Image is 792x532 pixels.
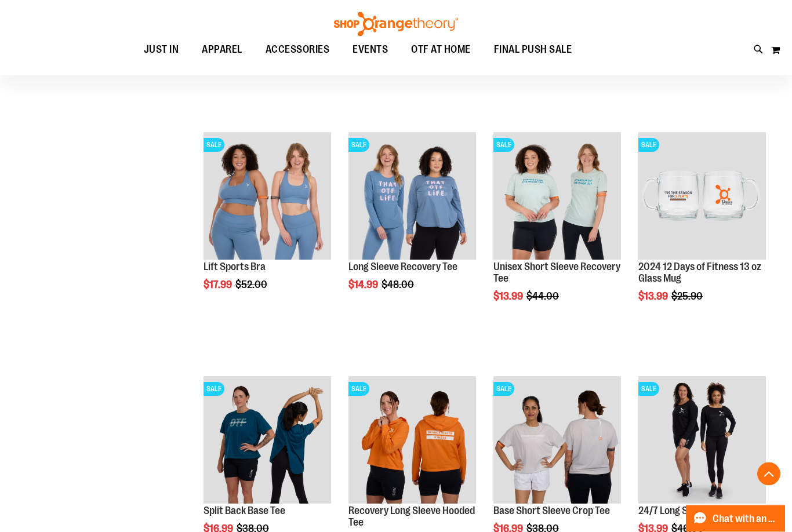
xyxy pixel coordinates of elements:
img: Main Image of Base Short Sleeve Crop Tee [493,377,621,504]
button: Chat with an Expert [686,505,786,532]
a: Lift Sports Bra [204,261,266,273]
a: FINAL PUSH SALE [482,37,584,63]
a: ACCESSORIES [254,37,341,63]
span: $25.90 [671,291,704,303]
span: ACCESSORIES [266,37,330,63]
span: OTF AT HOME [411,37,471,63]
span: SALE [348,382,369,396]
div: product [633,127,772,332]
img: Main of 2024 Covention Lift Sports Bra [204,133,331,260]
a: 2024 12 Days of Fitness 13 oz Glass Mug [638,261,761,285]
span: $48.00 [382,279,416,291]
span: SALE [638,139,659,152]
a: 24/7 Long Sleeve Crop Tee [638,505,750,517]
span: $13.99 [493,291,525,303]
span: $52.00 [235,279,269,291]
span: $13.99 [638,291,670,303]
a: Base Short Sleeve Crop Tee [493,505,610,517]
a: Recovery Long Sleeve Hooded Tee [348,505,475,529]
a: OTF AT HOME [399,37,482,63]
button: Back To Top [757,462,780,486]
a: Main Image of Base Short Sleeve Crop TeeSALE [493,377,621,506]
a: JUST IN [132,37,191,63]
div: product [198,127,337,320]
a: 24/7 Long Sleeve Crop TeeSALE [638,377,766,506]
img: Main image of 2024 12 Days of Fitness 13 oz Glass Mug [638,133,766,260]
span: EVENTS [353,37,388,63]
a: Unisex Short Sleeve Recovery Tee [493,261,620,285]
span: SALE [204,139,224,152]
span: JUST IN [144,37,179,63]
a: Main Image of Recovery Long Sleeve Hooded TeeSALE [348,377,476,506]
span: APPAREL [202,37,242,63]
span: SALE [638,382,659,396]
span: $44.00 [526,291,561,303]
span: SALE [493,382,514,396]
img: Shop Orangetheory [332,12,460,37]
span: $17.99 [204,279,234,291]
a: Main image of 2024 12 Days of Fitness 13 oz Glass MugSALE [638,133,766,262]
span: Chat with an Expert [713,513,778,524]
span: SALE [493,139,514,152]
span: SALE [204,382,224,396]
a: Split Back Base Tee [204,505,285,517]
a: APPAREL [190,37,254,63]
img: Main of 2024 AUGUST Unisex Short Sleeve Recovery Tee [493,133,621,260]
img: 24/7 Long Sleeve Crop Tee [638,377,766,504]
a: Main of 2024 Covention Lift Sports BraSALE [204,133,331,262]
a: Main of 2024 AUGUST Long Sleeve Recovery TeeSALE [348,133,476,262]
div: product [343,127,482,320]
a: Split Back Base TeeSALE [204,377,331,506]
div: product [488,127,627,332]
a: EVENTS [341,37,399,63]
img: Split Back Base Tee [204,377,331,504]
a: Long Sleeve Recovery Tee [348,261,457,273]
a: Main of 2024 AUGUST Unisex Short Sleeve Recovery TeeSALE [493,133,621,262]
img: Main Image of Recovery Long Sleeve Hooded Tee [348,377,476,504]
span: $14.99 [348,279,380,291]
img: Main of 2024 AUGUST Long Sleeve Recovery Tee [348,133,476,260]
span: FINAL PUSH SALE [494,37,572,63]
span: SALE [348,139,369,152]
